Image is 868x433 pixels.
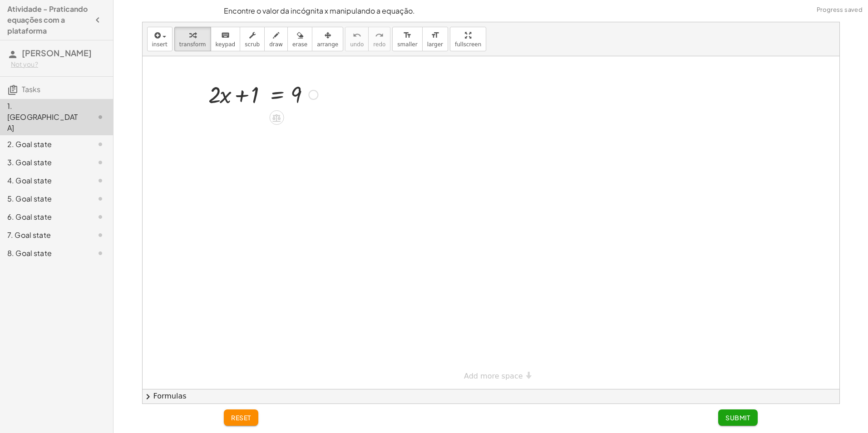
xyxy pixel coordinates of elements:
[221,30,230,41] i: keyboard
[7,248,80,259] div: 8. Goal state
[147,27,173,51] button: insert
[7,175,80,186] div: 4. Goal state
[22,84,40,94] span: Tasks
[95,157,106,168] i: Task not started.
[350,41,364,48] span: undo
[345,27,369,51] button: undoundo
[375,30,384,41] i: redo
[95,212,106,222] i: Task not started.
[216,41,236,48] span: keypad
[725,413,750,422] span: Submit
[95,248,106,259] i: Task not started.
[7,193,80,204] div: 5. Goal state
[422,27,448,51] button: format_sizelarger
[455,41,481,48] span: fullscreen
[95,175,106,186] i: Task not started.
[431,30,439,41] i: format_size
[7,230,80,241] div: 7. Goal state
[231,413,251,422] span: reset
[397,41,417,48] span: smaller
[392,27,422,51] button: format_sizesmaller
[264,27,288,51] button: draw
[224,5,758,16] p: Encontre o valor da incógnita x manipulando a equação.
[269,41,283,48] span: draw
[22,48,92,58] span: [PERSON_NAME]
[287,27,312,51] button: erase
[143,389,839,403] button: chevron_rightFormulas
[143,391,153,402] span: chevron_right
[95,139,106,150] i: Task not started.
[95,112,106,123] i: Task not started.
[174,27,211,51] button: transform
[353,30,361,41] i: undo
[269,110,284,125] div: Apply the same math to both sides of the equation
[817,5,863,15] span: Progress saved
[427,41,443,48] span: larger
[11,60,106,69] div: Not you?
[312,27,343,51] button: arrange
[7,212,80,222] div: 6. Goal state
[368,27,390,51] button: redoredo
[373,41,385,48] span: redo
[240,27,265,51] button: scrub
[292,41,307,48] span: erase
[95,230,106,241] i: Task not started.
[718,409,758,426] button: Submit
[450,27,486,51] button: fullscreen
[464,372,523,380] span: Add more space
[7,4,89,36] h4: Atividade - Praticando equações com a plataforma
[403,30,412,41] i: format_size
[7,101,80,133] div: 1. [GEOGRAPHIC_DATA]
[7,139,80,150] div: 2. Goal state
[245,41,260,48] span: scrub
[224,409,258,426] button: reset
[152,41,168,48] span: insert
[211,27,241,51] button: keyboardkeypad
[7,157,80,168] div: 3. Goal state
[317,41,338,48] span: arrange
[95,193,106,204] i: Task not started.
[179,41,206,48] span: transform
